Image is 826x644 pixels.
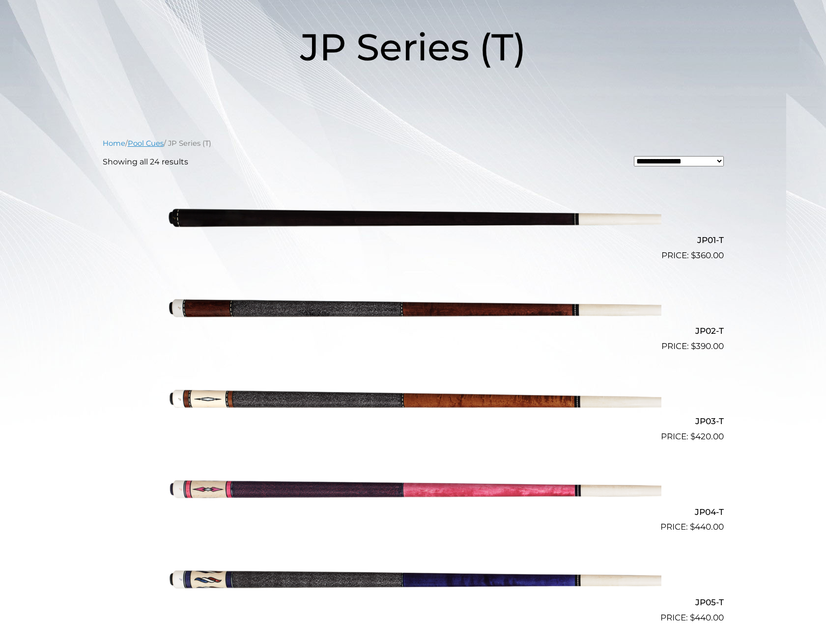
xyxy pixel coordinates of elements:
[103,156,188,168] p: Showing all 24 results
[103,537,724,624] a: JP05-T $440.00
[103,447,724,534] a: JP04-T $440.00
[103,412,724,430] h2: JP03-T
[690,522,695,532] span: $
[690,431,695,441] span: $
[103,176,724,262] a: JP01-T $360.00
[103,322,724,340] h2: JP02-T
[165,266,661,349] img: JP02-T
[165,447,661,530] img: JP04-T
[103,357,724,443] a: JP03-T $420.00
[128,139,164,148] a: Pool Cues
[103,138,724,149] nav: Breadcrumb
[690,522,724,532] bdi: 440.00
[103,139,125,148] a: Home
[691,250,724,260] bdi: 360.00
[691,341,696,351] span: $
[165,357,661,439] img: JP03-T
[165,537,661,620] img: JP05-T
[300,24,526,70] span: JP Series (T)
[690,613,695,622] span: $
[690,613,724,622] bdi: 440.00
[634,156,724,166] select: Shop order
[691,250,696,260] span: $
[165,176,661,258] img: JP01-T
[103,266,724,352] a: JP02-T $390.00
[691,341,724,351] bdi: 390.00
[103,503,724,521] h2: JP04-T
[690,431,724,441] bdi: 420.00
[103,231,724,249] h2: JP01-T
[103,593,724,611] h2: JP05-T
